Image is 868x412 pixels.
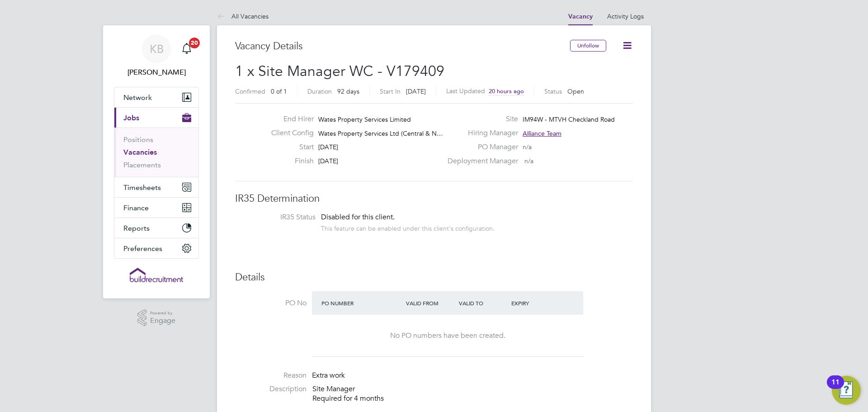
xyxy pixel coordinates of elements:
label: Duration [307,87,332,95]
span: Powered by [150,309,175,317]
label: Finish [264,156,314,166]
a: Placements [123,161,161,169]
span: Disabled for this client. [321,213,395,222]
span: Preferences [123,244,162,253]
div: Jobs [114,128,198,177]
button: Network [114,87,198,107]
span: Engage [150,317,175,325]
span: [DATE] [406,87,426,95]
div: PO Number [319,295,404,311]
span: Reports [123,224,150,232]
div: Expiry [509,295,562,311]
h3: IR35 Determination [235,192,633,205]
h3: Details [235,271,633,284]
div: This feature can be enabled under this client's configuration. [321,222,495,232]
a: All Vacancies [217,12,269,20]
span: Open [567,87,584,95]
span: n/a [523,143,532,151]
span: Wates Property Services Ltd (Central & N… [318,129,443,137]
span: IM94W - MTVH Checkland Road [523,115,615,123]
label: Reason [235,371,307,380]
a: Activity Logs [607,12,644,20]
span: Extra work [312,371,345,380]
span: 20 hours ago [489,87,524,95]
span: n/a [524,157,533,165]
span: 20 [189,38,200,48]
div: Valid To [457,295,509,311]
label: IR35 Status [244,213,316,222]
span: 0 of 1 [271,87,287,95]
nav: Main navigation [103,25,210,298]
label: Site [442,114,518,124]
label: Status [544,87,562,95]
div: Valid From [404,295,457,311]
button: Reports [114,218,198,238]
label: PO No [235,298,307,308]
span: 1 x Site Manager WC - V179409 [235,62,444,80]
span: Network [123,93,152,102]
label: Deployment Manager [442,156,518,166]
a: Vacancies [123,148,157,156]
a: Vacancy [568,13,593,20]
span: KB [150,43,164,55]
span: 92 days [337,87,359,95]
span: Jobs [123,114,139,122]
span: [DATE] [318,157,338,165]
p: Site Manager Required for 4 months [312,384,633,403]
a: KB[PERSON_NAME] [114,34,199,78]
label: End Hirer [264,114,314,124]
div: No PO numbers have been created. [321,331,574,341]
div: 11 [831,382,840,394]
span: [DATE] [318,143,338,151]
img: buildrec-logo-retina.png [130,268,183,282]
h3: Vacancy Details [235,40,570,53]
span: Finance [123,204,149,212]
label: Client Config [264,128,314,138]
button: Finance [114,198,198,218]
button: Unfollow [570,40,606,52]
button: Timesheets [114,177,198,197]
a: Positions [123,135,153,144]
span: Timesheets [123,183,161,192]
label: Start [264,142,314,152]
label: Start In [380,87,401,95]
label: Confirmed [235,87,265,95]
label: Description [235,384,307,394]
a: Go to home page [114,268,199,282]
label: PO Manager [442,142,518,152]
a: 20 [178,34,196,63]
label: Hiring Manager [442,128,518,138]
button: Preferences [114,238,198,258]
span: Kristian Booth [114,67,199,78]
label: Last Updated [446,87,485,95]
a: Powered byEngage [137,309,176,327]
button: Jobs [114,108,198,128]
button: Open Resource Center, 11 new notifications [832,376,861,405]
span: Wates Property Services Limited [318,115,411,123]
span: Alliance Team [523,129,561,137]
